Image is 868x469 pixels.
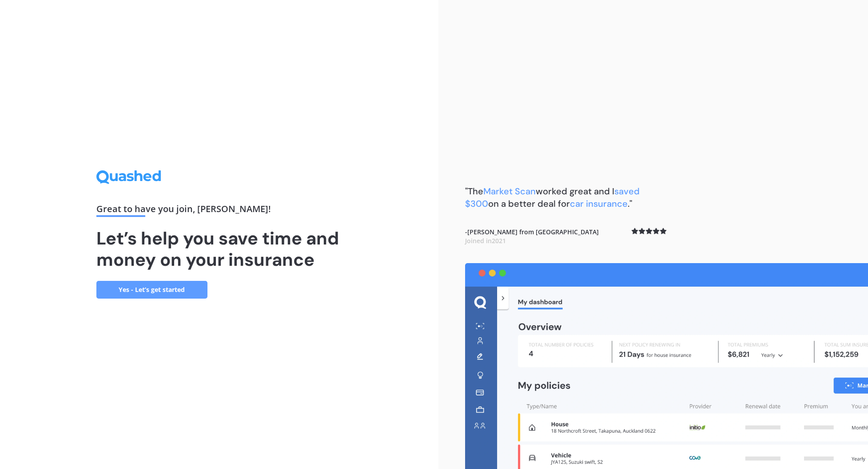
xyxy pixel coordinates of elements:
span: saved $300 [465,185,640,209]
img: dashboard.webp [465,263,868,469]
div: Great to have you join , [PERSON_NAME] ! [96,205,342,217]
span: car insurance [570,198,628,209]
span: Market Scan [483,185,536,197]
span: Joined in 2021 [465,236,506,245]
b: "The worked great and I on a better deal for ." [465,185,640,209]
b: - [PERSON_NAME] from [GEOGRAPHIC_DATA] [465,228,599,245]
a: Yes - Let’s get started [96,281,207,299]
h1: Let’s help you save time and money on your insurance [96,228,342,270]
